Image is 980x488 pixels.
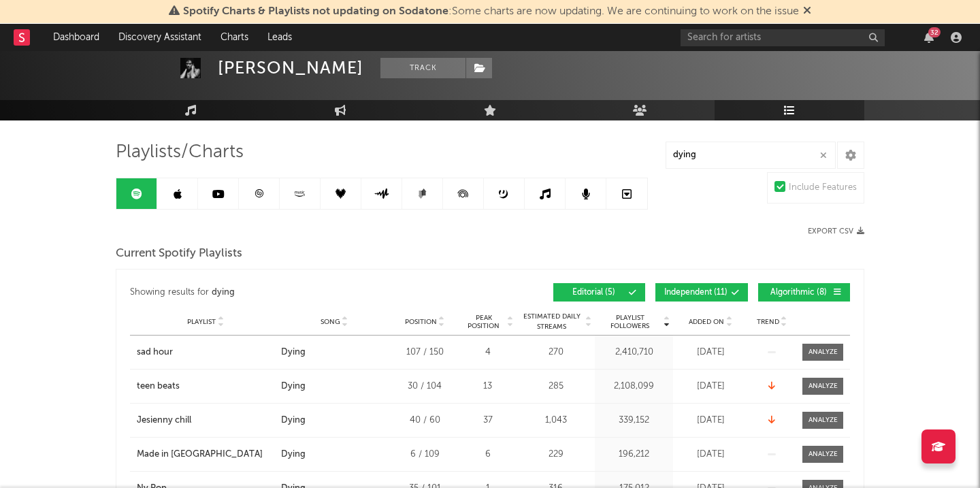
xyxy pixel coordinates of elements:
div: 30 / 104 [394,380,455,393]
span: Playlist [187,318,216,326]
span: Trend [757,318,779,326]
span: Spotify Charts & Playlists not updating on Sodatone [183,6,448,17]
div: 32 [928,27,941,37]
div: 40 / 60 [394,414,455,427]
div: 229 [520,448,591,461]
div: 285 [520,380,591,393]
div: dying [212,284,235,301]
div: Showing results for [130,283,490,302]
div: Made in [GEOGRAPHIC_DATA] [137,448,263,461]
button: Independent(11) [655,283,748,302]
button: 32 [924,32,934,43]
span: Peak Position [462,314,505,330]
div: Dying [281,448,306,461]
span: Playlist Followers [598,314,661,330]
span: Playlists/Charts [116,144,244,161]
a: Jesienny chill [137,414,274,427]
a: Discovery Assistant [109,24,211,51]
div: 2,410,710 [598,346,670,359]
span: Editorial ( 5 ) [562,289,625,297]
span: Current Spotify Playlists [116,246,242,262]
a: sad hour [137,346,274,359]
div: Jesienny chill [137,414,191,427]
span: Algorithmic ( 8 ) [767,289,830,297]
div: Include Features [789,180,857,196]
div: Dying [281,380,306,393]
div: 196,212 [598,448,670,461]
button: Track [380,58,465,78]
span: Added On [689,318,724,326]
button: Algorithmic(8) [758,283,850,302]
div: 339,152 [598,414,670,427]
input: Search for artists [681,29,885,46]
a: teen beats [137,380,274,393]
div: 2,108,099 [598,380,670,393]
div: [DATE] [676,346,745,359]
div: [DATE] [676,380,745,393]
span: Estimated Daily Streams [520,312,583,332]
div: 107 / 150 [394,346,455,359]
div: [DATE] [676,414,745,427]
a: Made in [GEOGRAPHIC_DATA] [137,448,274,461]
div: 270 [520,346,591,359]
div: [PERSON_NAME] [218,58,363,78]
button: Export CSV [808,227,864,235]
div: Dying [281,346,306,359]
a: Charts [211,24,258,51]
span: Song [321,318,340,326]
div: 1,043 [520,414,591,427]
input: Search Playlists/Charts [666,142,836,169]
div: teen beats [137,380,180,393]
div: Dying [281,414,306,427]
div: sad hour [137,346,173,359]
div: 13 [462,380,513,393]
div: 6 / 109 [394,448,455,461]
div: [DATE] [676,448,745,461]
div: 6 [462,448,513,461]
span: : Some charts are now updating. We are continuing to work on the issue [183,6,799,17]
span: Dismiss [803,6,811,17]
div: 4 [462,346,513,359]
a: Dashboard [44,24,109,51]
span: Independent ( 11 ) [664,289,728,297]
span: Position [405,318,437,326]
div: 37 [462,414,513,427]
button: Editorial(5) [553,283,645,302]
a: Leads [258,24,301,51]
